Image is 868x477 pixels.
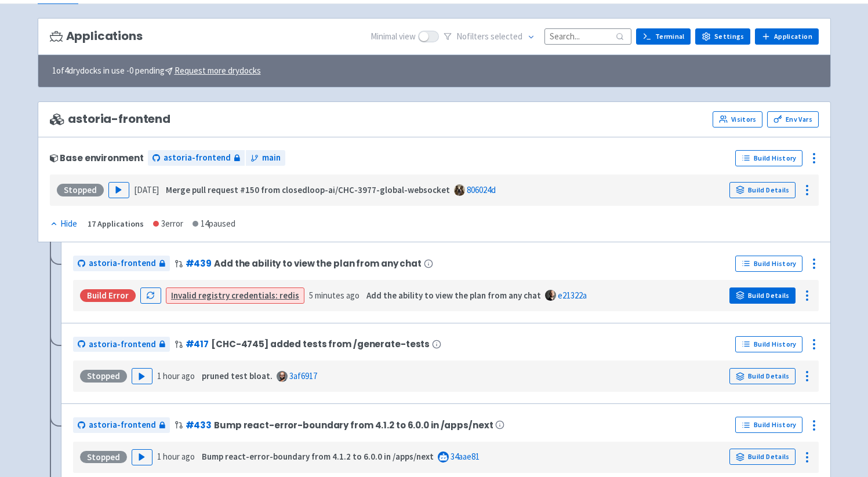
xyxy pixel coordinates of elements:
[451,451,480,462] a: 34aae81
[202,370,273,381] strong: pruned test bloat.
[89,257,156,270] span: astoria-frontend
[157,370,195,381] time: 1 hour ago
[211,339,430,349] span: [CHC-4745] added tests from /generate-tests
[132,449,152,465] button: Play
[735,256,802,272] a: Build History
[50,153,144,163] div: Base environment
[309,290,359,301] time: 5 minutes ago
[89,418,156,432] span: astoria-frontend
[80,370,127,383] div: Stopped
[729,287,796,304] a: Build Details
[134,184,159,195] time: [DATE]
[729,449,796,465] a: Build Details
[214,420,493,430] span: Bump react-error-boundary from 4.1.2 to 6.0.0 in /apps/next
[695,28,750,45] a: Settings
[50,217,77,231] div: Hide
[186,338,209,350] a: #417
[89,338,156,351] span: astoria-frontend
[729,368,796,384] a: Build Details
[366,290,541,301] strong: Add the ability to view the plan from any chat
[735,336,802,352] a: Build History
[132,368,152,384] button: Play
[262,151,281,165] span: main
[755,28,818,45] a: Application
[186,257,212,270] a: #439
[108,182,129,198] button: Play
[175,65,261,76] u: Request more drydocks
[636,28,691,45] a: Terminal
[371,30,416,43] span: Minimal view
[171,290,299,301] a: Invalid registry credentials: redis
[153,217,183,231] div: 3 error
[467,184,496,195] a: 806024d
[767,111,818,128] a: Env Vars
[456,30,522,43] span: No filter s
[50,30,143,43] h3: Applications
[202,451,434,462] strong: Bump react-error-boundary from 4.1.2 to 6.0.0 in /apps/next
[80,289,136,302] div: Build Error
[157,451,195,462] time: 1 hour ago
[166,184,450,195] strong: Merge pull request #150 from closedloop-ai/CHC-3977-global-websocket
[73,256,170,271] a: astoria-frontend
[214,258,422,268] span: Add the ability to view the plan from any chat
[80,451,127,464] div: Stopped
[193,217,235,231] div: 14 paused
[713,111,762,128] a: Visitors
[735,417,802,433] a: Build History
[50,217,78,231] button: Hide
[52,64,261,78] span: 1 of 4 drydocks in use - 0 pending
[88,217,144,231] div: 17 Applications
[544,28,631,44] input: Search...
[164,151,231,165] span: astoria-frontend
[729,182,796,198] a: Build Details
[50,112,170,126] span: astoria-frontend
[491,31,522,42] span: selected
[73,337,170,352] a: astoria-frontend
[73,417,170,433] a: astoria-frontend
[246,150,285,166] a: main
[148,150,245,166] a: astoria-frontend
[735,150,802,166] a: Build History
[186,419,212,431] a: #433
[558,290,587,301] a: e21322a
[57,184,104,196] div: Stopped
[289,370,317,381] a: 3af6917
